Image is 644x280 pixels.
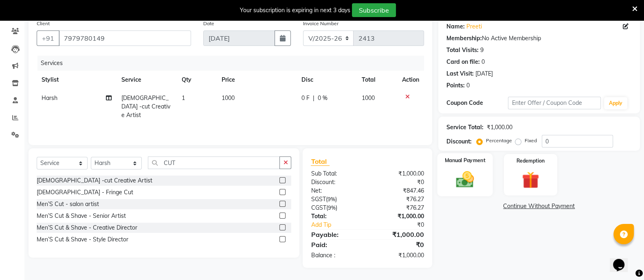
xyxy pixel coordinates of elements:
[446,81,465,90] div: Points:
[37,200,99,208] div: Men’S Cut - salon artist
[327,196,335,202] span: 9%
[604,97,627,109] button: Apply
[301,94,310,102] span: 0 F
[451,169,479,189] img: _cash.svg
[37,188,133,197] div: [DEMOGRAPHIC_DATA] - Fringe Cut
[305,178,367,187] div: Discount:
[59,30,191,46] input: Search by Name/Mobile/Email/Code
[367,240,430,250] div: ₹0
[517,169,544,191] img: _gift.svg
[466,22,482,31] a: Preeti
[367,187,430,195] div: ₹847.46
[367,251,430,260] div: ₹1,000.00
[313,94,314,102] span: |
[367,204,430,212] div: ₹76.27
[217,71,297,89] th: Price
[37,30,59,46] button: +91
[305,187,367,195] div: Net:
[446,34,632,43] div: No Active Membership
[37,56,430,71] div: Services
[42,94,57,102] span: Harsh
[37,212,126,220] div: Men’S Cut & Shave - Senior Artist
[446,58,480,66] div: Card on file:
[311,157,330,166] span: Total
[303,20,338,27] label: Invoice Number
[37,235,128,244] div: Men’S Cut & Shave - Style Director
[517,157,545,165] label: Redemption
[444,156,485,164] label: Manual Payment
[37,224,137,232] div: Men’S Cut & Shave - Creative Director
[305,240,367,250] div: Paid:
[466,81,470,90] div: 0
[487,123,512,132] div: ₹1,000.00
[37,71,116,89] th: Stylist
[305,195,367,204] div: ( )
[367,212,430,221] div: ₹1,000.00
[352,3,396,17] button: Subscribe
[327,204,335,211] span: 9%
[610,247,636,272] iframe: chat widget
[148,156,280,169] input: Search or Scan
[297,71,357,89] th: Disc
[305,221,378,229] a: Add Tip
[446,99,508,107] div: Coupon Code
[311,204,326,211] span: CGST
[446,69,474,78] div: Last Visit:
[240,6,350,15] div: Your subscription is expiring in next 3 days
[440,202,638,211] a: Continue Without Payment
[177,71,217,89] th: Qty
[362,94,375,102] span: 1000
[446,137,472,146] div: Discount:
[486,137,512,144] label: Percentage
[508,97,601,109] input: Enter Offer / Coupon Code
[305,230,367,239] div: Payable:
[305,169,367,178] div: Sub Total:
[203,20,214,27] label: Date
[121,94,170,119] span: [DEMOGRAPHIC_DATA] -cut Creative Artist
[480,46,484,54] div: 9
[37,176,152,185] div: [DEMOGRAPHIC_DATA] -cut Creative Artist
[446,22,465,31] div: Name:
[446,34,482,43] div: Membership:
[357,71,397,89] th: Total
[37,20,50,27] label: Client
[397,71,424,89] th: Action
[446,123,484,132] div: Service Total:
[446,46,479,54] div: Total Visits:
[116,71,177,89] th: Service
[367,169,430,178] div: ₹1,000.00
[525,137,537,144] label: Fixed
[378,221,430,229] div: ₹0
[367,230,430,239] div: ₹1,000.00
[367,195,430,204] div: ₹76.27
[481,58,485,66] div: 0
[475,69,493,78] div: [DATE]
[182,94,185,102] span: 1
[367,178,430,187] div: ₹0
[305,204,367,212] div: ( )
[305,212,367,221] div: Total:
[318,94,327,102] span: 0 %
[311,195,325,203] span: SGST
[305,251,367,260] div: Balance :
[222,94,235,102] span: 1000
